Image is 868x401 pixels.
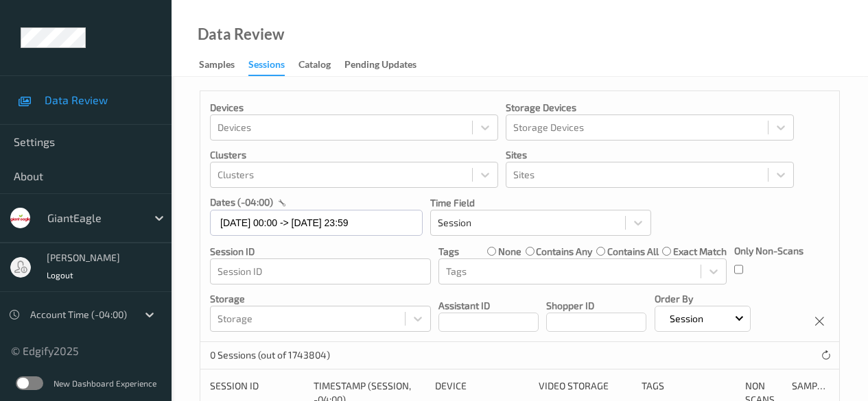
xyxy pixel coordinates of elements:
label: contains any [536,245,592,258]
p: Sites [506,148,794,162]
p: Shopper ID [546,299,646,313]
a: Catalog [298,56,344,75]
p: Time Field [430,196,651,210]
label: none [498,245,521,258]
div: Data Review [198,27,284,41]
p: Order By [655,292,751,306]
p: Clusters [210,148,498,162]
p: Tags [438,245,459,258]
p: Devices [210,101,498,114]
p: dates (-04:00) [210,195,273,209]
p: Only Non-Scans [734,244,804,258]
p: 0 Sessions (out of 1743804) [210,348,330,362]
a: Sessions [248,56,298,76]
p: Storage [210,292,431,306]
a: Pending Updates [344,56,430,75]
a: Samples [199,56,248,75]
div: Pending Updates [344,58,417,75]
p: Storage Devices [506,101,794,114]
div: Samples [199,58,235,75]
p: Assistant ID [438,299,539,313]
label: exact match [673,245,727,258]
p: Session [665,312,708,326]
p: Session ID [210,245,431,258]
label: contains all [607,245,659,258]
div: Sessions [248,58,285,76]
div: Catalog [298,58,331,75]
